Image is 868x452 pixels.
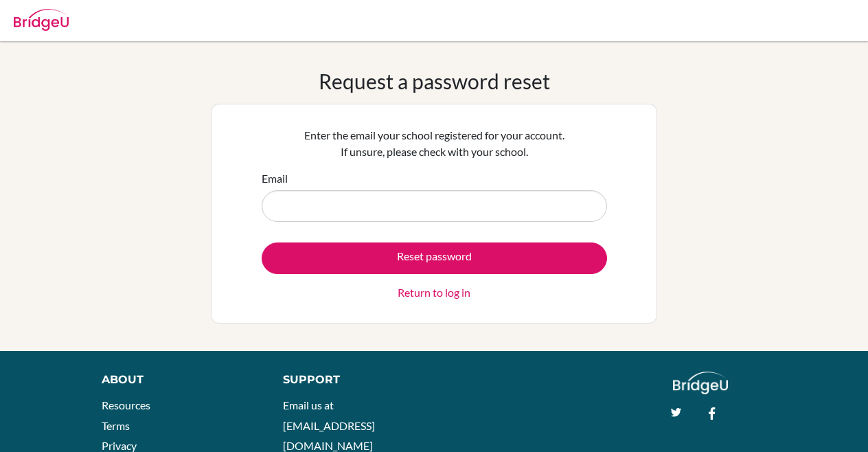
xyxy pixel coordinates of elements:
[398,284,470,301] a: Return to log in
[262,127,607,160] p: Enter the email your school registered for your account. If unsure, please check with your school.
[14,9,69,31] img: Bridge-U
[262,170,288,187] label: Email
[102,372,253,388] div: About
[102,398,150,411] a: Resources
[319,69,550,93] h1: Request a password reset
[673,372,729,394] img: logo_white@2x-f4f0deed5e89b7ecb1c2cc34c3e3d731f90f0f143d5ea2071677605dd97b5244.png
[102,439,137,452] a: Privacy
[102,419,130,432] a: Terms
[262,242,607,274] button: Reset password
[283,372,420,388] div: Support
[283,398,375,452] a: Email us at [EMAIL_ADDRESS][DOMAIN_NAME]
